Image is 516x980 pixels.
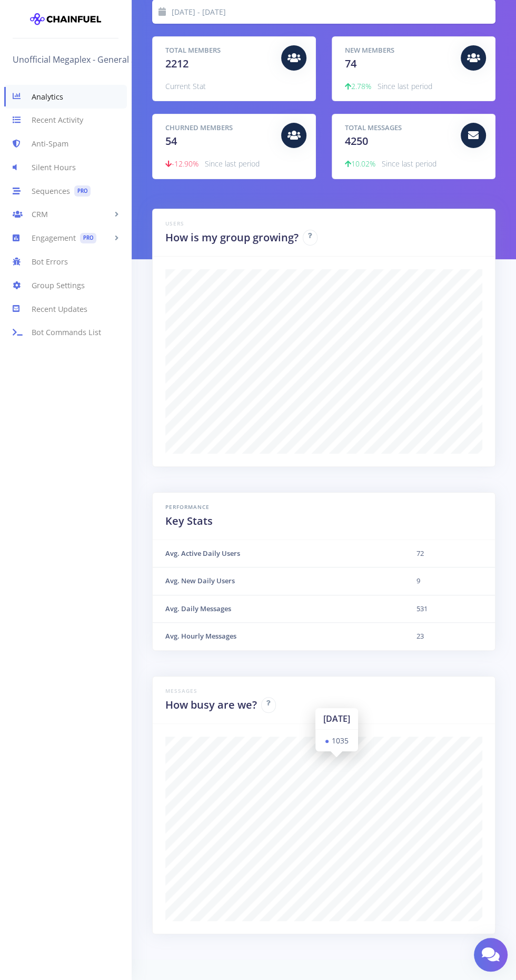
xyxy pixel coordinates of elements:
[345,45,453,56] h5: New Members
[74,185,91,197] span: PRO
[153,595,404,623] th: Avg. Daily Messages
[332,735,349,746] span: 1035
[345,123,453,133] h5: Total Messages
[165,513,482,529] h2: Key Stats
[30,8,101,30] img: chainfuel-logo
[165,45,273,56] h5: Total Members
[80,233,96,244] span: PRO
[404,540,495,567] td: 72
[153,623,404,650] th: Avg. Hourly Messages
[165,134,177,148] span: 54
[165,123,273,133] h5: Churned Members
[345,81,371,91] span: 2.78%
[165,687,482,695] h6: Messages
[13,51,175,68] a: Unofficial Megaplex - General SFW Chat
[404,595,495,623] td: 531
[378,81,432,91] span: Since last period
[153,540,404,567] th: Avg. Active Daily Users
[315,708,358,730] h3: [DATE]
[153,567,404,595] th: Avg. New Daily Users
[4,85,127,109] a: Analytics
[165,159,199,169] span: -12.90%
[165,56,188,71] span: 2212
[382,159,436,169] span: Since last period
[165,81,206,91] span: Current Stat
[404,623,495,650] td: 23
[165,220,482,228] h6: Users
[404,567,495,595] td: 9
[345,159,375,169] span: 10.02%
[165,503,482,511] h6: Performance
[345,56,356,71] span: 74
[345,134,368,148] span: 4250
[165,697,257,713] h2: How busy are we?
[165,230,299,246] h2: How is my group growing?
[205,159,260,169] span: Since last period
